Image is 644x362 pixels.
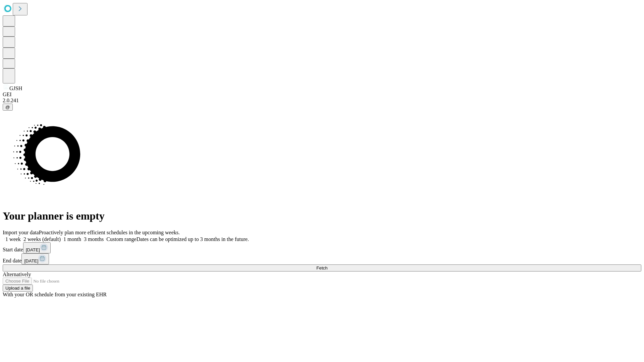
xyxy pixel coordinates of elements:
span: [DATE] [26,247,40,252]
span: 3 months [84,236,104,242]
span: Custom range [106,236,136,242]
span: Fetch [316,265,327,270]
div: End date [3,253,641,264]
span: With your OR schedule from your existing EHR [3,292,107,297]
span: 2 weeks (default) [23,236,61,242]
div: Start date [3,242,641,253]
span: Alternatively [3,271,31,277]
span: [DATE] [24,258,38,263]
button: [DATE] [21,253,49,264]
button: Fetch [3,264,641,271]
span: Import your data [3,230,39,235]
span: Dates can be optimized up to 3 months in the future. [137,236,249,242]
span: 1 week [5,236,21,242]
div: 2.0.241 [3,98,641,104]
span: GJSH [9,85,22,91]
span: @ [5,105,10,110]
span: 1 month [63,236,81,242]
button: Upload a file [3,285,33,292]
h1: Your planner is empty [3,210,641,222]
div: GEI [3,92,641,98]
span: Proactively plan more efficient schedules in the upcoming weeks. [39,230,180,235]
button: [DATE] [23,242,51,253]
button: @ [3,104,13,111]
